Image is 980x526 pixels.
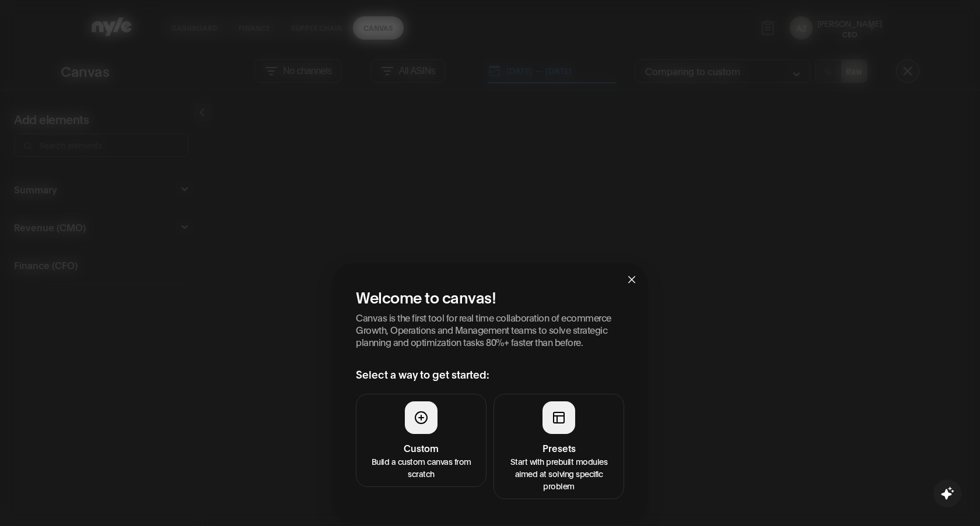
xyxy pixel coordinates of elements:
h2: Welcome to canvas! [356,287,624,306]
button: CustomBuild a custom canvas from scratch [356,394,487,487]
h4: Custom [363,441,479,455]
span: close [627,275,636,284]
button: Close [616,263,647,295]
h4: Presets [501,441,617,455]
button: PresetsStart with prebuilt modules aimed at solving specific problem [494,394,624,499]
p: Build a custom canvas from scratch [363,455,479,479]
h3: Select a way to get started: [356,366,624,382]
p: Start with prebuilt modules aimed at solving specific problem [501,455,617,492]
p: Canvas is the first tool for real time collaboration of ecommerce Growth, Operations and Manageme... [356,311,624,348]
